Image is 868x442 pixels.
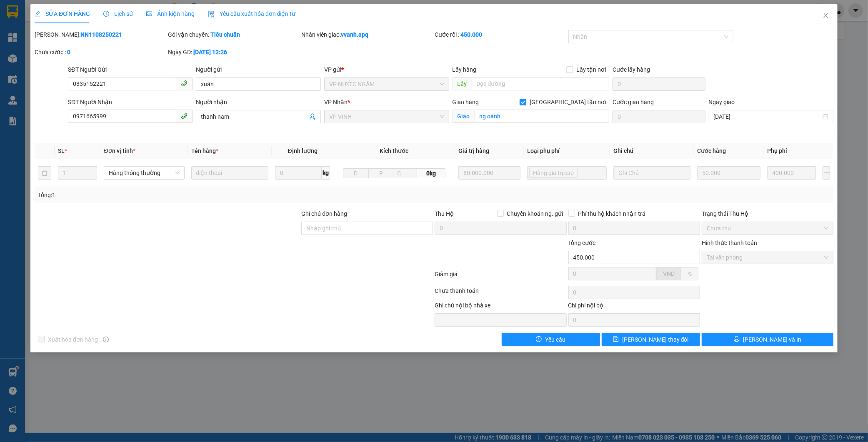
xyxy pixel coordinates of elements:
[196,97,321,107] div: Người nhận
[210,31,240,38] b: Tiêu chuẩn
[453,110,475,123] span: Giao
[545,335,565,344] span: Yêu cầu
[613,110,705,123] input: Cước giao hàng
[343,168,369,178] input: D
[460,31,482,38] b: 450.000
[45,335,101,344] span: Xuất hóa đơn hàng
[341,31,368,38] b: vvanh.apq
[309,113,316,120] span: user-add
[68,97,193,107] div: SĐT Người Nhận
[435,30,566,39] div: Cước rồi :
[35,30,166,39] div: [PERSON_NAME]:
[380,147,409,154] span: Kích thước
[435,210,454,217] span: Thu Hộ
[324,99,348,105] span: VP Nhận
[472,77,609,90] input: Dọc đường
[329,78,444,90] span: VP NƯỚC NGẦM
[191,166,269,180] input: VD: Bàn, Ghế
[168,30,300,39] div: Gói vận chuyển:
[707,222,828,235] span: Chưa thu
[394,168,417,178] input: C
[38,166,51,180] button: delete
[68,65,193,74] div: SĐT Người Gửi
[734,336,740,343] span: printer
[35,47,166,57] div: Chưa cước :
[35,10,90,17] span: SỬA ĐƠN HÀNG
[168,47,300,57] div: Ngày GD:
[707,251,828,264] span: Tại văn phòng
[434,270,568,284] div: Giảm giá
[610,143,694,159] th: Ghi chú
[823,12,829,19] span: close
[458,166,520,180] input: 0
[613,99,654,105] label: Cước giao hàng
[536,336,542,343] span: exclamation-circle
[104,147,135,154] span: Đơn vị tính
[524,143,610,159] th: Loại phụ phí
[146,10,195,17] span: Ảnh kiện hàng
[702,209,833,218] div: Trạng thái Thu Hộ
[568,240,596,246] span: Tổng cước
[702,333,833,346] button: printer[PERSON_NAME] và In
[526,97,609,107] span: [GEOGRAPHIC_DATA] tận nơi
[613,336,619,343] span: save
[191,147,218,154] span: Tên hàng
[504,209,567,218] span: Chuyển khoản ng. gửi
[301,222,433,235] input: Ghi chú đơn hàng
[322,166,330,180] span: kg
[663,270,675,277] span: VND
[814,4,838,27] button: Close
[146,11,152,17] span: picture
[58,147,65,154] span: SL
[288,147,318,154] span: Định lượng
[453,99,479,105] span: Giao hàng
[622,335,689,344] span: [PERSON_NAME] thay đổi
[697,147,726,154] span: Cước hàng
[714,112,821,121] input: Ngày giao
[702,240,757,246] label: Hình thức thanh toán
[417,168,445,178] span: 0kg
[35,11,40,17] span: edit
[324,65,449,74] div: VP gửi
[688,270,692,277] span: %
[613,66,650,73] label: Cước lấy hàng
[38,190,335,200] div: Tổng: 1
[529,168,578,178] span: Hàng giá trị cao
[103,11,109,17] span: clock-circle
[208,10,296,17] span: Yêu cầu xuất hóa đơn điện tử
[613,166,690,180] input: Ghi Chú
[368,168,394,178] input: R
[743,335,801,344] span: [PERSON_NAME] và In
[193,49,227,55] b: [DATE] 12:26
[458,147,489,154] span: Giá trị hàng
[301,210,347,217] label: Ghi chú đơn hàng
[568,301,700,313] div: Chi phí nội bộ
[533,168,574,177] span: Hàng giá trị cao
[575,209,649,218] span: Phí thu hộ khách nhận trả
[103,10,133,17] span: Lịch sử
[573,65,609,74] span: Lấy tận nơi
[709,99,735,105] label: Ngày giao
[181,80,188,87] span: phone
[823,166,830,180] button: plus
[329,110,444,123] span: VP VINH
[475,110,609,123] input: Giao tận nơi
[301,30,433,39] div: Nhân viên giao:
[80,31,122,38] b: NN1108250221
[434,286,568,301] div: Chưa thanh toán
[453,77,472,90] span: Lấy
[181,112,188,119] span: phone
[613,77,705,91] input: Cước lấy hàng
[67,49,70,55] b: 0
[697,166,761,180] input: 0
[208,11,215,17] img: icon
[767,147,787,154] span: Phụ phí
[602,333,700,346] button: save[PERSON_NAME] thay đổi
[109,167,179,179] span: Hàng thông thường
[103,337,109,342] span: info-circle
[435,301,566,313] div: Ghi chú nội bộ nhà xe
[453,66,477,73] span: Lấy hàng
[502,333,600,346] button: exclamation-circleYêu cầu
[196,65,321,74] div: Người gửi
